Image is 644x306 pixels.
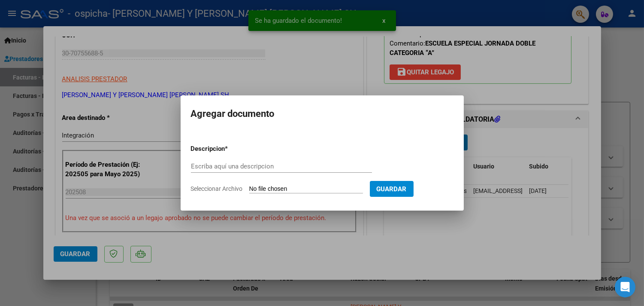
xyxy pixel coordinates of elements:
[191,144,270,154] p: Descripcion
[191,106,454,122] h2: Agregar documento
[191,185,243,192] span: Seleccionar Archivo
[370,181,414,197] button: Guardar
[377,185,407,193] span: Guardar
[615,277,635,297] div: Open Intercom Messenger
